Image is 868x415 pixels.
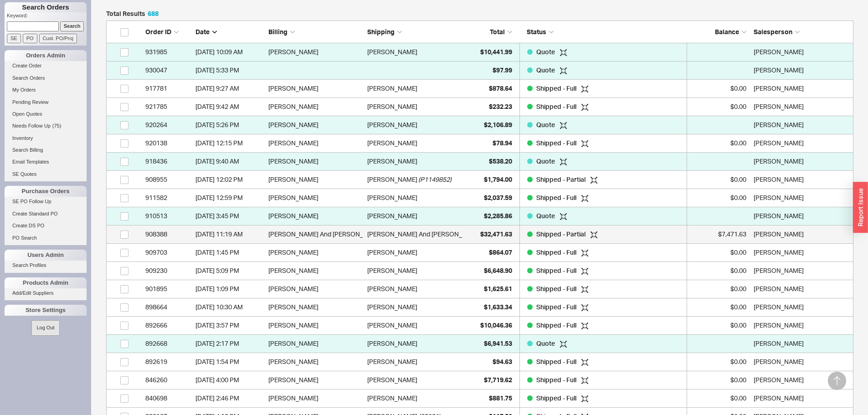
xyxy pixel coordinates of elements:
span: $1,794.00 [484,175,512,183]
div: [PERSON_NAME] [268,189,363,207]
span: $2,106.89 [484,121,512,128]
div: 5/15/25 12:02 PM [195,170,264,189]
div: 4/7/25 1:45 PM [195,243,264,261]
span: Status [527,28,546,36]
div: $0.00 [692,243,746,261]
div: [PERSON_NAME] [367,79,417,97]
div: [PERSON_NAME] [367,189,417,207]
a: 840698[DATE] 2:46 PM[PERSON_NAME][PERSON_NAME]$881.75Shipped - Full $0.00[PERSON_NAME] [106,389,853,408]
div: [PERSON_NAME] [268,134,363,152]
div: 6/10/25 9:42 AM [195,97,264,116]
div: [PERSON_NAME] And [PERSON_NAME] [268,225,363,243]
span: Total [490,28,505,36]
div: Shipping [367,27,462,36]
div: [PERSON_NAME] [367,97,417,116]
span: $538.20 [489,157,512,165]
div: [PERSON_NAME] [367,353,417,371]
div: Amar Prashad [754,189,848,207]
a: 930047[DATE] 5:33 PM$97.99Quote [PERSON_NAME] [106,61,853,80]
div: Amar Prashad [754,97,848,116]
div: 4/9/25 3:45 PM [195,207,264,225]
div: 931985 [145,43,191,61]
div: Amar Prashad [754,280,848,298]
div: 901895 [145,280,191,298]
div: [PERSON_NAME] [268,243,363,261]
a: SE PO Follow Up [5,197,87,206]
div: [PERSON_NAME] [367,261,417,280]
span: Date [195,28,210,36]
div: 4/3/25 5:09 PM [195,261,264,280]
div: Billing [268,27,363,36]
a: Pending Review [5,97,87,107]
div: 921785 [145,97,191,116]
span: Shipping [367,28,395,36]
div: 3/3/25 1:09 PM [195,280,264,298]
div: Sephrina Martinez-Hall [754,43,848,61]
span: $10,046.36 [480,321,512,329]
div: $0.00 [692,134,746,152]
div: [PERSON_NAME] [268,353,363,371]
div: $0.00 [692,298,746,316]
div: 840698 [145,389,191,407]
span: $881.75 [489,394,512,402]
div: Salesperson [754,27,848,36]
div: [PERSON_NAME] [367,170,417,189]
div: [PERSON_NAME] And [PERSON_NAME] [367,225,482,243]
div: $0.00 [692,170,746,189]
div: [PERSON_NAME] [268,389,363,407]
div: Purchase Orders [5,186,87,197]
span: $94.63 [493,358,512,365]
div: [PERSON_NAME] [268,298,363,316]
span: ( 75 ) [52,123,62,128]
a: 901895[DATE] 1:09 PM[PERSON_NAME][PERSON_NAME]$1,625.61Shipped - Full $0.00[PERSON_NAME] [106,280,853,298]
span: Balance [715,28,739,36]
div: 2/4/25 1:54 PM [195,353,264,371]
span: Quote [536,212,556,220]
div: 909230 [145,261,191,280]
span: Quote [536,339,556,347]
div: 2/11/25 3:57 PM [195,316,264,334]
a: PO Search [5,233,87,243]
div: Sam Solkowitz [754,61,848,79]
span: $32,471.63 [480,230,512,238]
span: Shipped - Full [536,84,578,92]
a: Create Standard PO [5,209,87,219]
a: 920264[DATE] 5:26 PM[PERSON_NAME][PERSON_NAME]$2,106.89Quote [PERSON_NAME] [106,116,853,134]
div: $0.00 [692,189,746,207]
div: Status [519,27,687,36]
span: Shipped - Full [536,266,578,274]
div: [PERSON_NAME] [268,371,363,389]
a: Add/Edit Suppliers [5,288,87,298]
input: SE [7,34,21,43]
span: Order ID [145,28,171,36]
span: Quote [536,66,556,74]
div: [PERSON_NAME] [268,116,363,134]
div: [PERSON_NAME] [367,152,417,170]
span: Shipped - Full [536,394,578,402]
div: $0.00 [692,261,746,280]
a: 909230[DATE] 5:09 PM[PERSON_NAME][PERSON_NAME]$6,648.90Shipped - Full $0.00[PERSON_NAME] [106,262,853,280]
a: 892668[DATE] 2:17 PM[PERSON_NAME][PERSON_NAME]$6,941.53Quote [PERSON_NAME] [106,335,853,353]
span: Shipped - Full [536,321,578,329]
h5: Total Results [106,10,159,17]
div: 2/27/25 10:30 AM [195,298,264,316]
div: Amar Prashad [754,134,848,152]
span: Pending Review [12,99,49,105]
div: Amar Prashad [754,261,848,280]
div: Amar Prashad [754,207,848,225]
a: Email Templates [5,157,87,167]
div: 846260 [145,371,191,389]
a: 931985[DATE] 10:09 AM[PERSON_NAME][PERSON_NAME]$10,441.99Quote [PERSON_NAME] [106,43,853,61]
div: Date [195,27,264,36]
div: [PERSON_NAME] [367,371,417,389]
span: Quote [536,48,556,56]
a: Open Quotes [5,109,87,119]
div: 920138 [145,134,191,152]
input: Search [60,21,84,31]
div: 5/29/25 5:26 PM [195,116,264,134]
div: 5/29/25 12:15 PM [195,134,264,152]
div: [PERSON_NAME] [367,334,417,353]
span: $1,625.61 [484,285,512,292]
div: 930047 [145,61,191,79]
div: $0.00 [692,79,746,97]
